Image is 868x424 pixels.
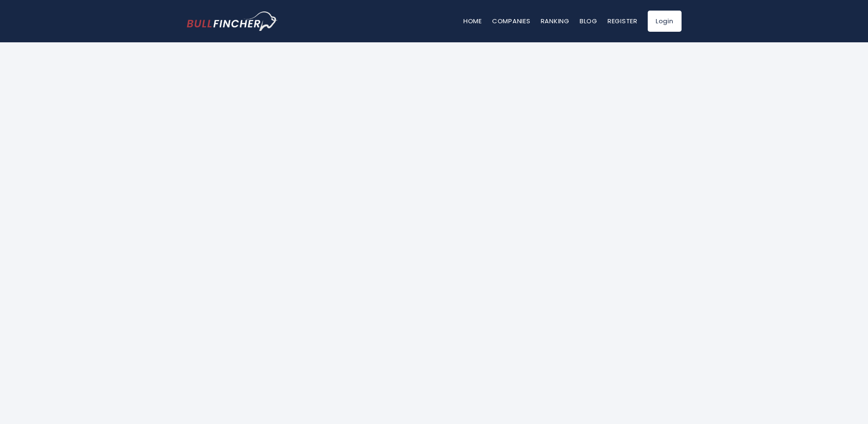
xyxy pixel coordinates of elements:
a: Blog [580,17,597,25]
a: Login [648,11,682,32]
a: Ranking [541,17,570,25]
a: Companies [492,17,531,25]
a: Home [463,17,482,25]
a: Go to homepage [187,11,278,31]
img: bullfincher logo [187,11,278,31]
a: Register [608,17,638,25]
